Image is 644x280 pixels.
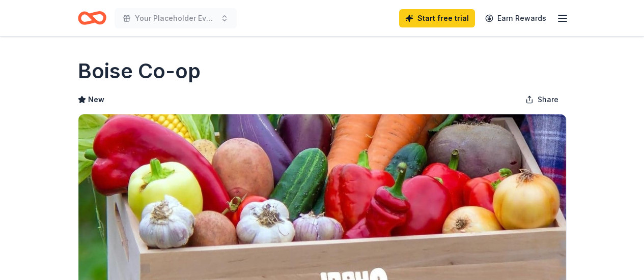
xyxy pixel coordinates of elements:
[78,57,201,85] h1: Boise Co-op
[479,9,552,27] a: Earn Rewards
[115,8,237,28] button: Your Placeholder Event
[135,12,216,24] span: Your Placeholder Event
[517,89,567,110] button: Share
[78,6,106,30] a: Home
[538,94,558,106] span: Share
[399,9,475,27] a: Start free trial
[88,94,104,106] span: New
